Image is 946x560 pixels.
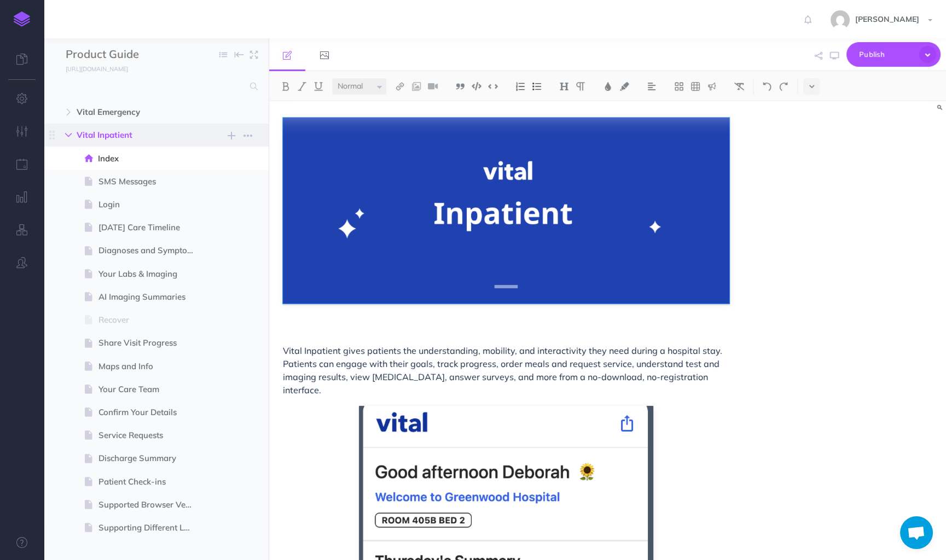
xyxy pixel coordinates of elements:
img: Alignment dropdown menu button [647,82,657,91]
img: Ordered list button [515,82,525,91]
img: Headings dropdown button [559,82,569,91]
span: [PERSON_NAME] [850,14,925,24]
span: Share Visit Progress [98,336,203,349]
img: vs3yKRgCzMjq5BkzQAMQ.png [283,118,729,304]
span: Recover [98,313,203,326]
img: Bold button [281,82,291,91]
span: Your Care Team [98,383,203,396]
a: [URL][DOMAIN_NAME] [44,63,139,74]
span: Publish [859,46,914,63]
img: Unordered list button [532,82,542,91]
span: Patient Check-ins [98,475,203,488]
img: Code block button [472,82,481,90]
img: Clear styles button [734,82,744,91]
img: Blockquote button [455,82,465,91]
img: Add video button [428,82,438,91]
button: Publish [846,42,941,67]
input: Search [66,77,243,96]
span: Confirm Your Details [98,406,203,419]
img: Text color button [603,82,613,91]
img: Create table button [690,82,700,91]
img: 5da3de2ef7f569c4e7af1a906648a0de.jpg [831,10,850,30]
span: SMS Messages [98,175,203,188]
a: Open chat [900,516,933,549]
img: Italic button [297,82,307,91]
span: [DATE] Care Timeline [98,221,203,234]
img: Link button [395,82,405,91]
span: Index [98,152,203,165]
span: Vital Emergency [77,106,189,119]
span: Maps and Info [98,360,203,373]
img: logo-mark.svg [14,11,30,27]
span: Your Labs & Imaging [98,267,203,281]
span: Supported Browser Versions [98,498,203,511]
img: Undo [762,82,772,91]
small: [URL][DOMAIN_NAME] [66,65,128,73]
span: Login [98,198,203,211]
img: Text background color button [619,82,629,91]
input: Documentation Name [66,46,194,63]
img: Callout dropdown menu button [707,82,717,91]
span: Discharge Summary [98,452,203,465]
img: Inline code button [488,82,498,90]
img: Underline button [314,82,323,91]
img: Paragraph button [576,82,585,91]
span: Service Requests [98,429,203,442]
span: Supporting Different Languages [98,521,203,534]
span: Vital Inpatient gives patients the understanding, mobility, and interactivity they need during a ... [283,345,724,395]
img: Redo [779,82,788,91]
span: Diagnoses and Symptom Video Education [98,244,203,257]
img: Add image button [411,82,421,91]
span: AI Imaging Summaries [98,290,203,304]
span: Vital Inpatient [77,129,189,142]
